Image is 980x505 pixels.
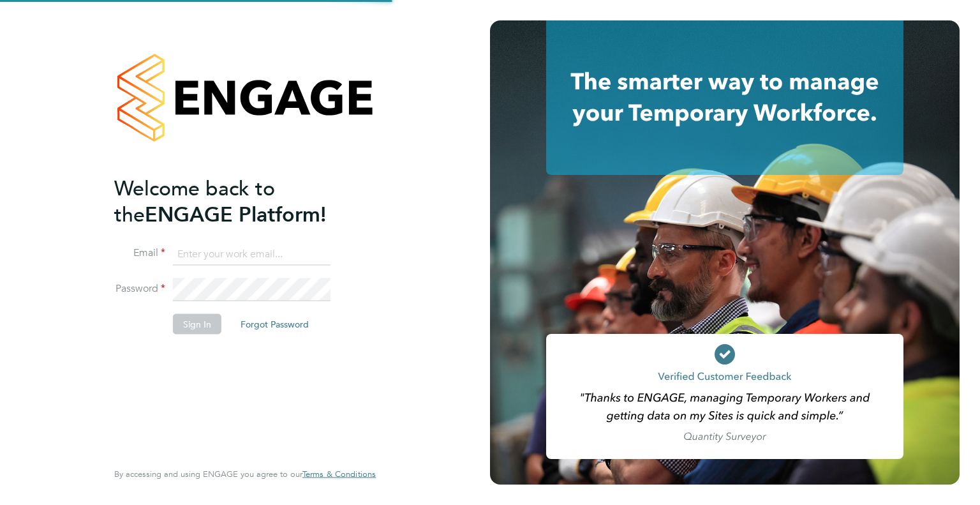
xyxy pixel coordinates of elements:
[114,175,363,227] h2: ENGAGE Platform!
[114,176,275,227] span: Welcome back to the
[114,246,165,260] label: Email
[173,243,330,266] input: Enter your work email...
[173,314,221,335] button: Sign In
[114,282,165,296] label: Password
[230,314,319,335] button: Forgot Password
[114,469,376,479] span: By accessing and using ENGAGE you agree to our
[302,469,376,479] a: Terms & Conditions
[302,469,376,479] span: Terms & Conditions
